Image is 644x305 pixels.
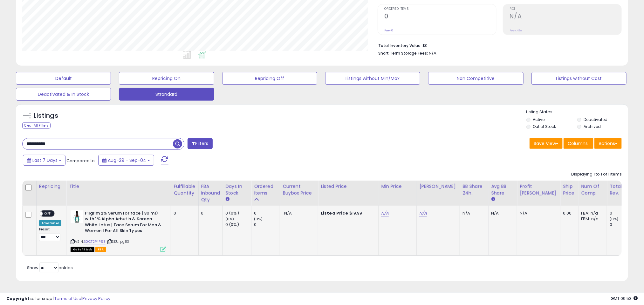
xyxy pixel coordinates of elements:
div: 0 [254,210,280,216]
div: seller snap | | [6,296,110,302]
h5: Listings [34,111,58,120]
li: $0 [379,41,617,49]
button: Aug-29 - Sep-04 [98,155,154,166]
small: Avg BB Share. [491,196,495,202]
div: BB Share 24h. [462,183,486,196]
button: Actions [594,138,622,149]
span: ROI [510,7,621,11]
b: Pilgrim 2% Serum for face (30 ml) with 1% Alpha Arbutin & Korean White Lotus | Face Serum For Men... [85,210,162,235]
button: Listings without Min/Max [325,72,420,85]
div: Current Buybox Price [283,183,315,196]
div: Listed Price [321,183,376,190]
div: Profit [PERSON_NAME] [520,183,558,196]
small: Days In Stock. [225,196,229,202]
div: 0.00 [563,210,573,216]
div: ASIN: [71,210,166,252]
div: Total Rev. [610,183,633,196]
button: Deactivated & In Stock [16,88,111,101]
small: Prev: N/A [510,29,522,32]
b: Short Term Storage Fees: [379,50,428,56]
div: Displaying 1 to 1 of 1 items [571,171,622,177]
h2: 0 [385,13,496,21]
a: N/A [419,210,427,216]
a: B0CT2P4P93 [84,239,106,244]
p: Listing States: [526,109,628,115]
small: (0%) [610,216,619,222]
div: FBA inbound Qty [201,183,220,203]
img: 31K8yQzNe8L._SL40_.jpg [71,210,83,223]
strong: Copyright [6,295,30,302]
div: N/A [462,210,483,216]
div: 0 [201,210,218,216]
div: $19.99 [321,210,373,216]
span: Last 7 Days [32,157,58,163]
small: (0%) [225,216,234,222]
b: Total Inventory Value: [379,43,422,48]
div: Preset: [39,227,61,241]
a: N/A [381,210,389,216]
span: 2025-09-12 09:53 GMT [611,295,638,302]
div: N/A [491,210,512,216]
div: Num of Comp. [581,183,604,196]
div: 0 (0%) [225,210,251,216]
span: Columns [568,140,588,147]
div: 0 [174,210,193,216]
h2: N/A [510,13,621,21]
div: Title [69,183,168,190]
a: Terms of Use [54,295,81,302]
label: Out of Stock [533,124,556,129]
div: 0 (0%) [225,222,251,228]
div: 0 [254,222,280,228]
div: Fulfillable Quantity [174,183,195,196]
div: Repricing [39,183,64,190]
div: [PERSON_NAME] [419,183,457,190]
span: Aug-29 - Sep-04 [108,157,146,163]
div: Ship Price [563,183,576,196]
small: Prev: 0 [385,29,394,32]
a: Privacy Policy [82,295,110,302]
button: Repricing Off [222,72,317,85]
div: Amazon AI [39,220,61,226]
small: (0%) [254,216,263,222]
span: All listings that are currently out of stock and unavailable for purchase on Amazon [71,247,94,252]
button: Default [16,72,111,85]
div: Days In Stock [225,183,249,196]
span: FBA [95,247,106,252]
div: 0 [610,210,635,216]
div: Min Price [381,183,414,190]
b: Listed Price: [321,210,350,216]
button: Repricing On [119,72,214,85]
label: Archived [584,124,601,129]
span: OFF [43,211,53,216]
button: Last 7 Days [23,155,65,166]
button: Strandard [119,88,214,101]
button: Filters [188,138,212,149]
div: FBM: n/a [581,216,602,222]
span: N/A [284,210,292,216]
button: Columns [564,138,593,149]
div: Ordered Items [254,183,277,196]
div: N/A [520,210,555,216]
div: Avg BB Share [491,183,514,196]
label: Deactivated [584,117,607,122]
label: Active [533,117,545,122]
div: FBA: n/a [581,210,602,216]
span: Show: entries [27,265,73,271]
span: | SKU: pg113 [106,239,129,244]
button: Non Competitive [428,72,523,85]
span: Compared to: [66,158,96,164]
button: Save View [530,138,563,149]
div: Clear All Filters [22,123,51,129]
span: N/A [429,50,437,56]
div: 0 [610,222,635,228]
button: Listings without Cost [531,72,627,85]
span: Ordered Items [385,7,496,11]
